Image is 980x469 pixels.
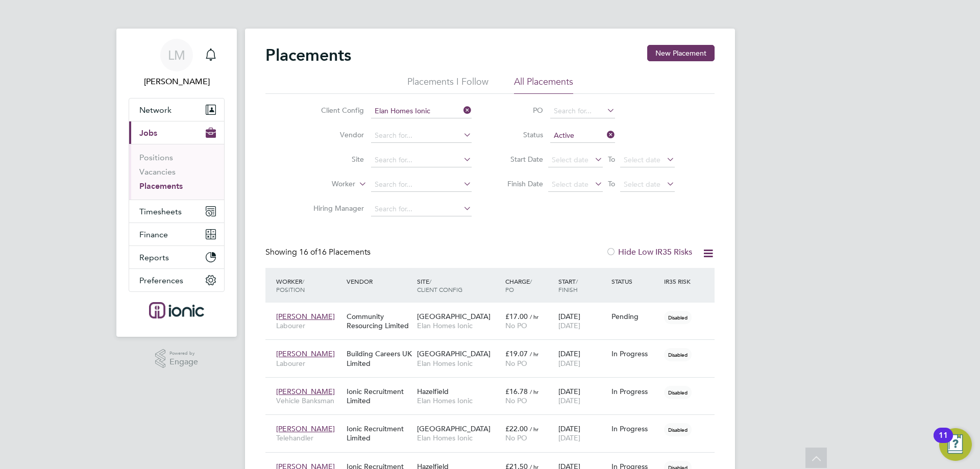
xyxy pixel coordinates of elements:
[417,433,500,442] span: Elan Homes Ionic
[503,272,556,299] div: Charge
[514,76,573,94] li: All Placements
[550,104,615,118] input: Search for...
[276,359,341,368] span: Labourer
[276,396,341,405] span: Vehicle Banksman
[558,359,580,368] span: [DATE]
[505,349,528,358] span: £19.07
[276,312,335,321] span: [PERSON_NAME]
[129,200,224,223] button: Timesheets
[155,349,199,368] a: Powered byEngage
[129,269,224,291] button: Preferences
[664,386,692,399] span: Disabled
[139,253,169,262] span: Reports
[276,424,335,433] span: [PERSON_NAME]
[139,276,183,285] span: Preferences
[505,433,527,442] span: No PO
[265,247,373,258] div: Showing
[558,321,580,330] span: [DATE]
[664,348,692,361] span: Disabled
[129,76,225,88] span: Laura Moody
[276,387,335,396] span: [PERSON_NAME]
[129,223,224,245] button: Finance
[299,247,317,257] span: 16 of
[344,307,414,335] div: Community Resourcing Limited
[371,129,472,143] input: Search for...
[169,349,198,358] span: Powered by
[305,106,364,115] label: Client Config
[274,418,715,427] a: [PERSON_NAME]TelehandlerIonic Recruitment Limited[GEOGRAPHIC_DATA]Elan Homes Ionic£22.00 / hrNo P...
[611,387,659,396] div: In Progress
[558,396,580,405] span: [DATE]
[274,381,715,390] a: [PERSON_NAME]Vehicle BanksmanIonic Recruitment LimitedHazelfieldElan Homes Ionic£16.78 / hrNo PO[...
[624,155,660,164] span: Select date
[139,167,176,177] a: Vacancies
[274,272,344,299] div: Worker
[497,130,543,139] label: Status
[344,419,414,448] div: Ionic Recruitment Limited
[552,180,589,189] span: Select date
[417,321,500,330] span: Elan Homes Ionic
[505,359,527,368] span: No PO
[274,306,715,315] a: [PERSON_NAME]LabourerCommunity Resourcing Limited[GEOGRAPHIC_DATA]Elan Homes Ionic£17.00 / hrNo P...
[556,419,609,448] div: [DATE]
[611,312,659,321] div: Pending
[497,179,543,188] label: Finish Date
[505,277,532,293] span: / PO
[417,396,500,405] span: Elan Homes Ionic
[505,424,528,433] span: £22.00
[417,349,491,358] span: [GEOGRAPHIC_DATA]
[139,153,173,162] a: Positions
[274,343,715,352] a: [PERSON_NAME]LabourerBuilding Careers UK Limited[GEOGRAPHIC_DATA]Elan Homes Ionic£19.07 / hrNo PO...
[129,121,224,144] button: Jobs
[611,424,659,433] div: In Progress
[550,129,615,143] input: Select one
[265,45,351,65] h2: Placements
[129,246,224,268] button: Reports
[139,230,168,239] span: Finance
[939,435,948,449] div: 11
[129,39,225,88] a: LM[PERSON_NAME]
[407,76,488,94] li: Placements I Follow
[276,349,335,358] span: [PERSON_NAME]
[116,29,237,337] nav: Main navigation
[605,153,618,166] span: To
[530,313,538,320] span: / hr
[417,424,491,433] span: [GEOGRAPHIC_DATA]
[305,155,364,164] label: Site
[497,155,543,164] label: Start Date
[505,312,528,321] span: £17.00
[624,180,660,189] span: Select date
[556,272,609,299] div: Start
[609,272,662,290] div: Status
[344,344,414,373] div: Building Careers UK Limited
[139,181,183,191] a: Placements
[417,277,462,293] span: / Client Config
[414,272,503,299] div: Site
[497,106,543,115] label: PO
[417,387,449,396] span: Hazelfield
[299,247,371,257] span: 16 Placements
[297,179,355,189] label: Worker
[169,358,198,366] span: Engage
[129,302,225,318] a: Go to home page
[274,456,715,465] a: [PERSON_NAME]TelehandlerIonic Recruitment LimitedHazelfieldElan Homes Ionic£21.50 / hrNo PO[DATE]...
[276,433,341,442] span: Telehandler
[558,277,578,293] span: / Finish
[149,302,204,318] img: ionic-logo-retina.png
[344,272,414,290] div: Vendor
[611,349,659,358] div: In Progress
[556,344,609,373] div: [DATE]
[417,312,491,321] span: [GEOGRAPHIC_DATA]
[556,307,609,335] div: [DATE]
[305,130,364,139] label: Vendor
[129,144,224,200] div: Jobs
[505,396,527,405] span: No PO
[647,45,715,61] button: New Placement
[305,204,364,213] label: Hiring Manager
[129,98,224,121] button: Network
[939,428,972,461] button: Open Resource Center, 11 new notifications
[371,178,472,192] input: Search for...
[505,387,528,396] span: £16.78
[371,153,472,167] input: Search for...
[556,382,609,410] div: [DATE]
